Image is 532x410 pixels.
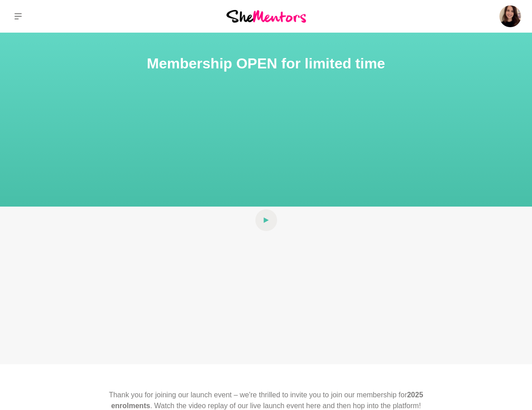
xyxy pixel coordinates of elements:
img: She Mentors Logo [226,10,306,22]
h1: Membership OPEN for limited time [11,54,521,72]
strong: 2025 enrolments [111,391,423,410]
img: Ali Adey [499,5,521,27]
